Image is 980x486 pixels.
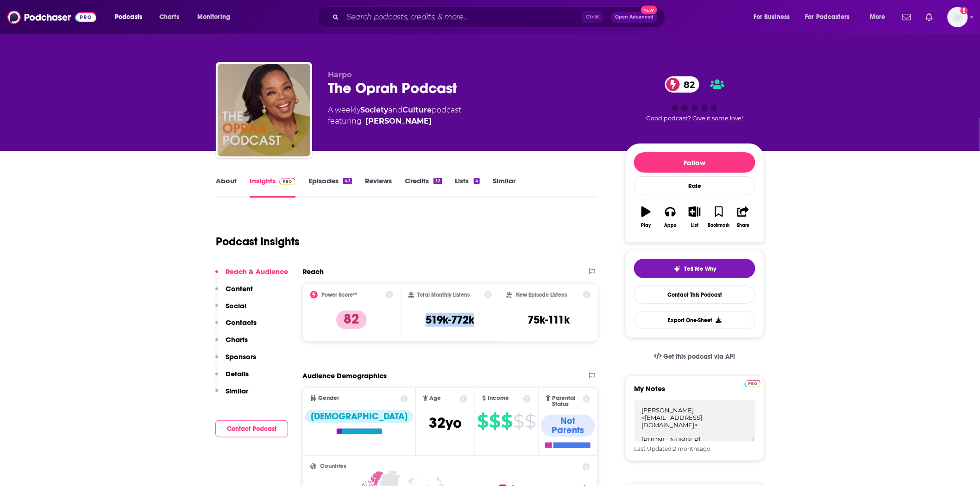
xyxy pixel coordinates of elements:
[326,6,674,28] div: Search podcasts, credits, & more...
[388,106,402,114] span: and
[226,284,253,293] p: Content
[320,463,346,469] span: Countries
[308,176,352,198] a: Episodes43
[226,369,249,378] p: Details
[673,445,700,452] span: 2 months
[215,284,253,301] button: Content
[197,11,230,24] span: Monitoring
[321,292,358,298] h2: Power Score™
[215,386,248,404] button: Similar
[870,11,886,24] span: More
[634,311,755,329] button: Export One-Sheet
[215,369,249,386] button: Details
[7,8,96,26] img: Podchaser - Follow, Share and Rate Podcasts
[328,116,461,127] span: featuring
[731,200,755,234] button: Share
[647,345,743,368] a: Get this podcast via API
[305,410,413,423] div: [DEMOGRAPHIC_DATA]
[664,353,735,361] span: Get this podcast via API
[922,9,936,25] a: Show notifications dropdown
[159,11,179,24] span: Charts
[582,11,603,23] span: Ctrl K
[541,415,595,437] div: Not Parents
[328,105,461,127] div: A weekly podcast
[218,64,310,156] img: The Oprah Podcast
[634,384,755,400] label: My Notes
[318,395,339,401] span: Gender
[683,200,707,234] button: List
[488,395,509,401] span: Income
[215,301,246,318] button: Social
[961,7,968,14] svg: Add a profile image
[516,292,567,298] h2: New Episode Listens
[948,7,968,27] button: Show profile menu
[634,445,710,452] span: Last Updated: ago
[430,395,441,401] span: Age
[691,223,698,228] div: List
[336,311,367,329] p: 82
[418,292,470,298] h2: Total Monthly Listens
[402,106,432,114] a: Culture
[226,386,248,395] p: Similar
[634,152,755,173] button: Follow
[707,200,731,234] button: Bookmark
[343,178,352,184] div: 43
[674,76,699,93] span: 82
[433,178,442,184] div: 32
[634,176,755,195] div: Rate
[215,420,288,437] button: Contact Podcast
[514,414,524,429] span: $
[215,267,288,284] button: Reach & Audience
[646,115,743,122] span: Good podcast? Give it some love!
[426,313,474,327] h3: 519k-772k
[641,223,651,228] div: Play
[625,70,764,128] div: 82Good podcast? Give it some love!
[799,10,863,25] button: open menu
[665,223,677,228] div: Apps
[708,223,730,228] div: Bookmark
[365,116,432,127] a: Oprah Winfrey
[429,414,462,432] span: 32 yo
[525,414,536,429] span: $
[226,267,288,276] p: Reach & Audience
[279,178,295,185] img: Podchaser Pro
[553,395,581,407] span: Parental Status
[115,11,142,24] span: Podcasts
[863,10,897,25] button: open menu
[899,9,915,25] a: Show notifications dropdown
[528,313,570,327] h3: 75k-111k
[215,318,257,335] button: Contacts
[328,70,352,79] span: Harpo
[302,267,324,276] h2: Reach
[948,7,968,27] img: User Profile
[611,12,658,23] button: Open AdvancedNew
[215,352,256,369] button: Sponsors
[226,318,257,327] p: Contacts
[634,400,755,442] textarea: [PERSON_NAME] <[EMAIL_ADDRESS][DOMAIN_NAME]> [PHONE_NUMBER] Requested [PERSON_NAME]
[250,176,295,198] a: InsightsPodchaser Pro
[805,11,850,24] span: For Podcasters
[216,176,237,198] a: About
[191,10,242,25] button: open menu
[745,380,761,387] img: Podchaser Pro
[226,352,256,361] p: Sponsors
[405,176,442,198] a: Credits32
[747,10,802,25] button: open menu
[302,371,387,380] h2: Audience Demographics
[153,10,185,25] a: Charts
[477,414,489,429] span: $
[634,286,755,304] a: Contact This Podcast
[365,176,392,198] a: Reviews
[745,379,761,387] a: Pro website
[673,265,681,273] img: tell me why sparkle
[948,7,968,27] span: Logged in as hmill
[502,414,513,429] span: $
[634,259,755,278] button: tell me why sparkleTell Me Why
[490,414,501,429] span: $
[108,10,154,25] button: open menu
[634,200,658,234] button: Play
[216,235,300,249] h1: Podcast Insights
[343,10,582,25] input: Search podcasts, credits, & more...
